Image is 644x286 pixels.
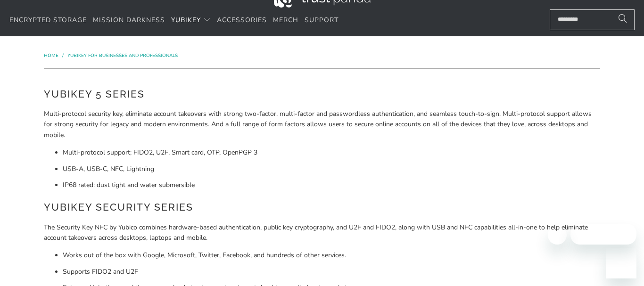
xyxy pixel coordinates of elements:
iframe: Button to launch messaging window [606,248,636,278]
input: Search... [550,9,635,30]
span: Encrypted Storage [9,16,87,25]
iframe: Message from company [570,224,636,245]
span: Mission Darkness [93,16,165,25]
span: Merch [273,16,298,25]
li: USB-A, USB-C, NFC, Lightning [63,164,600,174]
p: Multi-protocol security key, eliminate account takeovers with strong two-factor, multi-factor and... [44,109,600,140]
a: Support [305,9,339,32]
span: Accessories [217,16,267,25]
p: The Security Key NFC by Yubico combines hardware-based authentication, public key cryptography, a... [44,222,600,244]
li: Works out of the box with Google, Microsoft, Twitter, Facebook, and hundreds of other services. [63,250,600,261]
a: YubiKey for Businesses and Professionals [67,52,178,59]
span: / [62,52,64,59]
a: Accessories [217,9,267,32]
h2: YubiKey 5 Series [44,87,600,102]
iframe: Close message [548,226,567,245]
summary: YubiKey [171,9,211,32]
a: Home [44,52,60,59]
a: Encrypted Storage [9,9,87,32]
span: YubiKey [171,16,201,25]
h2: YubiKey Security Series [44,200,600,215]
span: Home [44,52,58,59]
span: Support [305,16,339,25]
nav: Translation missing: en.navigation.header.main_nav [9,9,339,32]
li: Multi-protocol support; FIDO2, U2F, Smart card, OTP, OpenPGP 3 [63,147,600,158]
a: Merch [273,9,298,32]
a: Mission Darkness [93,9,165,32]
button: Search [611,9,635,30]
li: IP68 rated: dust tight and water submersible [63,180,600,190]
li: Supports FIDO2 and U2F [63,267,600,277]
